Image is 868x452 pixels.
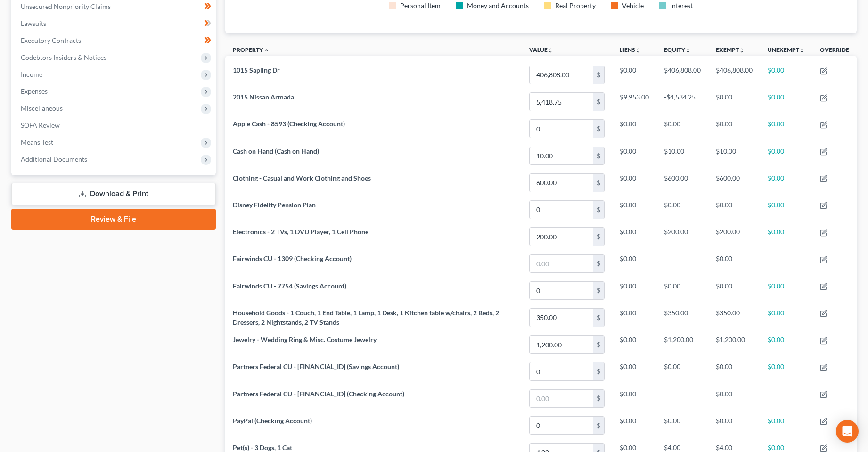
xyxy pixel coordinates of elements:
[708,115,760,142] td: $0.00
[530,417,593,435] input: 0.00
[656,331,708,358] td: $1,200.00
[670,1,693,10] div: Interest
[264,48,270,53] i: expand_less
[612,115,656,142] td: $0.00
[21,155,87,163] span: Additional Documents
[233,336,377,344] span: Jewelry - Wedding Ring & Misc. Costume Jewelry
[548,48,553,53] i: unfold_more
[233,46,270,53] a: Property expand_less
[812,41,857,62] th: Override
[21,36,81,44] span: Executory Contracts
[760,304,812,331] td: $0.00
[612,331,656,358] td: $0.00
[233,444,292,452] span: Pet(s) - 3 Dogs, 1 Cat
[233,362,399,370] span: Partners Federal CU - [FINANCIAL_ID] (Savings Account)
[233,201,316,209] span: Disney Fidelity Pension Plan
[11,209,216,230] a: Review & File
[233,282,346,290] span: Fairwinds CU - 7754 (Savings Account)
[593,336,604,353] div: $
[708,412,760,439] td: $0.00
[21,87,48,95] span: Expenses
[593,390,604,408] div: $
[656,115,708,142] td: $0.00
[708,385,760,412] td: $0.00
[593,228,604,246] div: $
[760,61,812,88] td: $0.00
[760,277,812,304] td: $0.00
[612,61,656,88] td: $0.00
[593,174,604,192] div: $
[656,277,708,304] td: $0.00
[760,169,812,196] td: $0.00
[708,250,760,277] td: $0.00
[530,390,593,408] input: 0.00
[233,120,345,128] span: Apple Cash - 8593 (Checking Account)
[760,331,812,358] td: $0.00
[622,1,644,10] div: Vehicle
[529,46,553,53] a: Valueunfold_more
[768,46,805,53] a: Unexemptunfold_more
[612,196,656,223] td: $0.00
[233,93,294,101] span: 2015 Nissan Armada
[593,282,604,300] div: $
[760,412,812,439] td: $0.00
[760,115,812,142] td: $0.00
[656,304,708,331] td: $350.00
[593,255,604,272] div: $
[593,93,604,111] div: $
[612,169,656,196] td: $0.00
[593,417,604,435] div: $
[530,282,593,300] input: 0.00
[656,61,708,88] td: $406,808.00
[593,120,604,138] div: $
[716,46,745,53] a: Exemptunfold_more
[21,53,106,61] span: Codebtors Insiders & Notices
[21,70,42,78] span: Income
[656,412,708,439] td: $0.00
[656,89,708,115] td: -$4,534.25
[13,15,216,32] a: Lawsuits
[708,142,760,169] td: $10.00
[739,48,745,53] i: unfold_more
[612,277,656,304] td: $0.00
[530,147,593,165] input: 0.00
[708,169,760,196] td: $600.00
[760,196,812,223] td: $0.00
[612,358,656,385] td: $0.00
[836,420,859,443] div: Open Intercom Messenger
[664,46,691,53] a: Equityunfold_more
[233,66,280,74] span: 1015 Sapling Dr
[233,309,499,326] span: Household Goods - 1 Couch, 1 End Table, 1 Lamp, 1 Desk, 1 Kitchen table w/chairs, 2 Beds, 2 Dress...
[21,138,53,146] span: Means Test
[530,309,593,327] input: 0.00
[612,223,656,250] td: $0.00
[656,358,708,385] td: $0.00
[593,309,604,327] div: $
[656,142,708,169] td: $10.00
[233,174,371,182] span: Clothing - Casual and Work Clothing and Shoes
[593,201,604,219] div: $
[612,142,656,169] td: $0.00
[760,89,812,115] td: $0.00
[233,228,368,236] span: Electronics - 2 TVs, 1 DVD Player, 1 Cell Phone
[685,48,691,53] i: unfold_more
[233,147,319,155] span: Cash on Hand (Cash on Hand)
[656,223,708,250] td: $200.00
[233,255,352,263] span: Fairwinds CU - 1309 (Checking Account)
[708,304,760,331] td: $350.00
[708,89,760,115] td: $0.00
[593,66,604,84] div: $
[760,142,812,169] td: $0.00
[530,201,593,219] input: 0.00
[635,48,641,53] i: unfold_more
[620,46,641,53] a: Liensunfold_more
[21,2,111,10] span: Unsecured Nonpriority Claims
[21,104,63,112] span: Miscellaneous
[21,121,60,129] span: SOFA Review
[233,390,404,398] span: Partners Federal CU - [FINANCIAL_ID] (Checking Account)
[13,117,216,134] a: SOFA Review
[21,19,46,27] span: Lawsuits
[656,196,708,223] td: $0.00
[612,89,656,115] td: $9,953.00
[708,61,760,88] td: $406,808.00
